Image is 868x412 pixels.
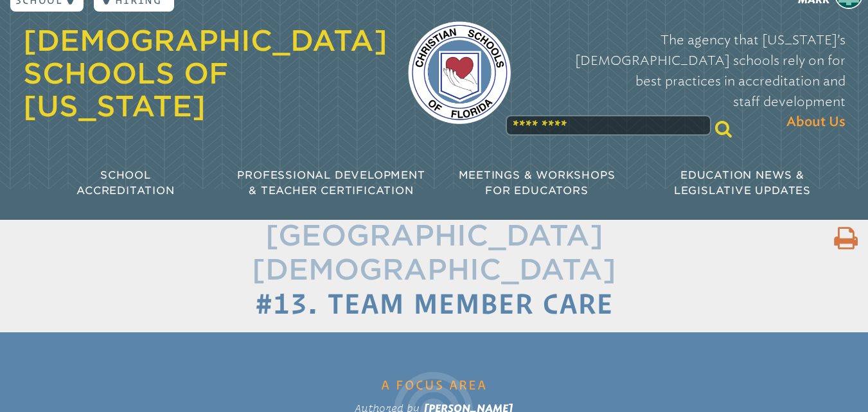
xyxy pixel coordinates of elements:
[408,21,511,124] img: csf-logo-web-colors.png
[237,169,425,197] span: Professional Development & Teacher Certification
[531,30,846,132] p: The agency that [US_STATE]’s [DEMOGRAPHIC_DATA] schools rely on for best practices in accreditati...
[459,169,616,197] span: Meetings & Workshops for Educators
[252,219,616,287] span: [GEOGRAPHIC_DATA][DEMOGRAPHIC_DATA]
[255,287,613,319] span: #13. Team Member Care
[23,24,387,123] a: [DEMOGRAPHIC_DATA] Schools of [US_STATE]
[786,112,846,132] span: About Us
[674,169,811,197] span: Education News & Legislative Updates
[76,169,174,197] span: School Accreditation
